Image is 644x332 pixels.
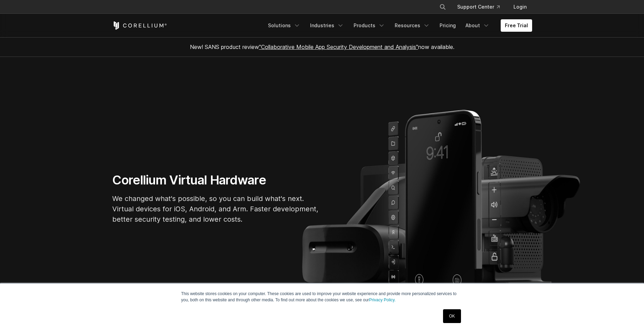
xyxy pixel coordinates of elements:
a: About [461,19,494,32]
a: Solutions [264,19,305,32]
a: Support Center [452,1,505,13]
a: Pricing [435,19,460,32]
span: New! SANS product review now available. [190,43,454,50]
div: Navigation Menu [431,1,532,13]
button: Search [436,1,449,13]
a: Products [349,19,389,32]
a: Login [508,1,532,13]
a: Free Trial [501,19,532,32]
a: Privacy Policy. [369,298,396,302]
p: We changed what's possible, so you can build what's next. Virtual devices for iOS, Android, and A... [112,193,319,224]
a: OK [443,309,461,323]
a: Resources [391,19,434,32]
a: Corellium Home [112,21,167,30]
a: Industries [306,19,348,32]
a: "Collaborative Mobile App Security Development and Analysis" [259,43,418,50]
div: Navigation Menu [264,19,532,32]
h1: Corellium Virtual Hardware [112,172,319,188]
p: This website stores cookies on your computer. These cookies are used to improve your website expe... [181,291,463,303]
